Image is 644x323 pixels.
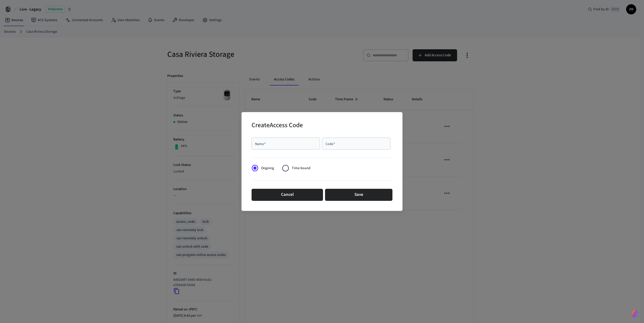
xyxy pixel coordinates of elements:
img: SeamLogoGradient.69752ec5.svg [632,310,638,318]
span: Time bound [292,166,310,171]
button: Save [325,189,392,201]
h2: Create Access Code [252,118,303,133]
button: Cancel [252,189,323,201]
span: Ongoing [261,166,274,171]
